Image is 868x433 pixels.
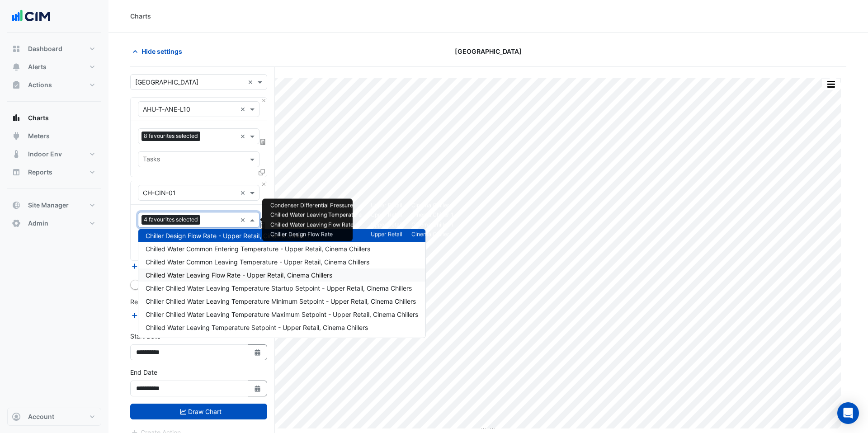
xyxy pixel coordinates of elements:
span: Hide settings [142,47,182,56]
button: Admin [7,214,101,232]
button: Draw Chart [130,404,267,419]
app-icon: Admin [12,219,21,228]
td: Upper Retail [366,201,407,211]
span: Charts [28,113,49,122]
td: Cinema Chiller 1 [407,210,458,220]
button: Account [7,408,101,426]
td: Cinema Chiller 1 [407,220,458,230]
td: Cinema Chiller 1 [407,230,458,240]
label: Start Date [130,331,160,341]
span: Clear [240,104,248,114]
span: Chilled Water Leaving Temperature Setpoint - Upper Retail, Cinema Chillers [146,324,368,331]
span: Choose Function [259,138,267,146]
label: End Date [130,367,157,377]
button: Alerts [7,58,101,76]
button: Charts [7,109,101,127]
button: Close [261,181,267,187]
span: Admin [28,219,48,228]
td: Upper Retail [366,230,407,240]
app-icon: Alerts [12,62,21,71]
td: Cinema Chiller 1 [407,201,458,211]
span: Dashboard [28,44,62,53]
button: Add Reference Line [130,310,198,320]
span: Clear [240,188,248,198]
td: Upper Retail [366,220,407,230]
span: Chilled Water Common Entering Temperature - Upper Retail, Cinema Chillers [146,245,370,253]
button: Hide settings [130,43,188,59]
span: Chiller Design Flow Rate - Upper Retail, Cinema Chiller 1 [146,232,310,240]
div: Tasks [142,154,160,166]
app-icon: Reports [12,168,21,177]
td: Upper Retail [366,210,407,220]
span: Chilled Water Bypass Valve Position - L01, 1 [146,337,274,344]
button: Meters [7,127,101,145]
app-icon: Indoor Env [12,150,21,159]
span: Chiller Chilled Water Leaving Temperature Minimum Setpoint - Upper Retail, Cinema Chillers [146,297,416,305]
span: Meters [28,132,50,141]
img: Company Logo [11,7,52,25]
span: Clear [248,77,255,87]
label: Reference Lines [130,297,178,306]
button: Add Equipment [130,261,185,272]
span: Chilled Water Common Leaving Temperature - Upper Retail, Cinema Chillers [146,258,369,266]
span: Alerts [28,62,47,71]
td: Chiller Design Flow Rate [266,230,366,240]
span: [GEOGRAPHIC_DATA] [455,47,522,56]
button: Indoor Env [7,145,101,163]
fa-icon: Select Date [254,348,262,356]
button: Close [261,98,267,104]
span: Clear [240,215,248,225]
span: Reports [28,168,52,177]
button: Site Manager [7,196,101,214]
button: Reports [7,163,101,181]
td: Condenser Differential Pressure [266,201,366,211]
span: 8 favourites selected [142,132,200,141]
app-icon: Meters [12,132,21,141]
td: Chilled Water Leaving Temperature [266,210,366,220]
span: Account [28,412,54,421]
span: Site Manager [28,201,69,210]
span: Indoor Env [28,150,62,159]
span: Chilled Water Leaving Flow Rate - Upper Retail, Cinema Chillers [146,271,332,279]
td: Chilled Water Leaving Flow Rate [266,220,366,230]
app-icon: Actions [12,80,21,89]
button: Actions [7,76,101,94]
app-icon: Site Manager [12,201,21,210]
ng-dropdown-panel: Options list [138,229,426,338]
button: More Options [822,79,840,90]
div: Open Intercom Messenger [837,402,859,424]
app-icon: Charts [12,113,21,122]
button: Dashboard [7,40,101,58]
fa-icon: Select Date [254,385,262,392]
div: Charts [130,11,151,21]
span: Chiller Chilled Water Leaving Temperature Maximum Setpoint - Upper Retail, Cinema Chillers [146,311,418,318]
span: Clone Favourites and Tasks from this Equipment to other Equipment [259,168,265,176]
span: Clear [240,132,248,141]
span: Chiller Chilled Water Leaving Temperature Startup Setpoint - Upper Retail, Cinema Chillers [146,284,412,292]
app-icon: Dashboard [12,44,21,53]
span: 4 favourites selected [142,215,200,224]
span: Actions [28,80,52,89]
